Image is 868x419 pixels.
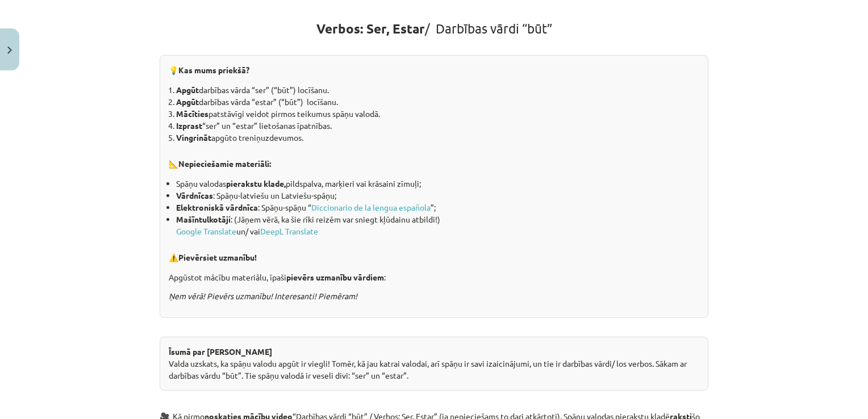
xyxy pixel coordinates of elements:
li: Spāņu valodas pildspalva, marķieri vai krāsaini zīmuļi; [176,178,699,190]
strong: pierakstu klade, [226,178,286,188]
strong: Izprast [176,120,202,131]
strong: Apgūt [176,97,199,107]
strong: pievērs uzmanību vārdiem [286,272,384,282]
b: Nepieciešamie materiāli: [178,158,271,169]
li: : (Jāņem vērā, ka šie rīki reizēm var sniegt kļūdainu atbildi!) un/ vai [176,213,699,237]
li: : Spāņu-spāņu “ ”; [176,202,699,213]
strong: Vingrināt [176,132,211,143]
li: “ser” un “estar” lietošanas īpatnības. [176,120,699,132]
li: darbības vārda “estar” (“būt”) locīšanu. [176,96,699,108]
strong: Mācīties [176,108,208,119]
p: Apgūstot mācību materiālu, īpaši : [169,271,699,283]
a: DeepL Translate [260,226,318,236]
strong: Mašīntulkotāji [176,214,231,224]
p: 📐 [169,149,699,171]
b: Kas mums priekšā? [178,65,249,75]
a: Google Translate [176,226,236,236]
img: icon-close-lesson-0947bae3869378f0d4975bcd49f059093ad1ed9edebbc8119c70593378902aed.svg [7,47,12,54]
p: 💡 [169,64,699,77]
li: : Spāņu-latviešu un Latviešu-spāņu; [176,190,699,202]
strong: Pievērsiet uzmanību! [178,252,257,262]
em: Ņem vērā! Pievērs uzmanību! Interesanti! Piemēram! [169,291,357,301]
strong: Elektroniskā vārdnīca [176,202,258,212]
strong: Verbos: Ser, Estar [316,20,425,37]
li: darbības vārda “ser” (“būt”) locīšanu. [176,84,699,96]
h1: / Darbības vārdi “būt” [160,1,708,52]
strong: Apgūt [176,85,199,95]
a: Diccionario de la lengua española [311,202,431,212]
p: ⚠️ [169,243,699,265]
li: patstāvīgi veidot pirmos teikumus spāņu valodā. [176,108,699,120]
div: Valda uzskats, ka spāņu valodu apgūt ir viegli! Tomēr, kā jau katrai valodai, arī spāņu ir savi i... [160,337,708,391]
strong: Vārdnīcas [176,190,213,200]
li: apgūto treniņuzdevumos. [176,132,699,144]
strong: Īsumā par [PERSON_NAME] [169,346,272,357]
